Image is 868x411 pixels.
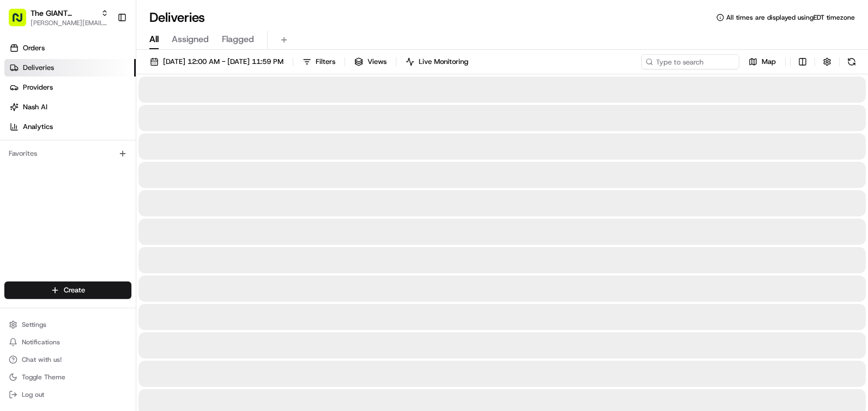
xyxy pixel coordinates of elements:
span: Chat with us! [22,355,62,364]
button: Notifications [4,334,131,350]
button: The GIANT Company [31,8,97,19]
span: Map [762,57,776,67]
span: Filters [316,57,335,67]
button: [PERSON_NAME][EMAIL_ADDRESS][PERSON_NAME][DOMAIN_NAME] [31,19,108,27]
span: Log out [22,390,44,399]
span: Providers [23,83,53,92]
button: Views [349,54,391,69]
span: Assigned [172,33,209,46]
button: Filters [298,54,340,69]
button: Toggle Theme [4,369,131,385]
button: Live Monitoring [401,54,473,69]
button: Log out [4,387,131,402]
span: Toggle Theme [22,373,65,381]
span: Views [367,57,387,67]
span: All times are displayed using EDT timezone [726,13,855,22]
button: Create [4,281,131,299]
input: Type to search [641,54,739,69]
span: Deliveries [23,63,54,73]
span: Live Monitoring [419,57,468,67]
button: [DATE] 12:00 AM - [DATE] 11:59 PM [145,54,288,69]
span: Orders [23,43,45,53]
span: Settings [22,320,46,329]
button: Settings [4,317,131,332]
a: Orders [4,39,136,57]
span: All [149,33,159,46]
a: Analytics [4,118,136,136]
button: The GIANT Company[PERSON_NAME][EMAIL_ADDRESS][PERSON_NAME][DOMAIN_NAME] [4,4,113,31]
span: Create [64,285,85,295]
a: Providers [4,79,136,96]
button: Chat with us! [4,352,131,367]
button: Refresh [844,54,859,69]
button: Map [744,54,781,69]
div: Favorites [4,145,131,162]
span: Notifications [22,338,60,347]
span: Flagged [222,33,254,46]
h1: Deliveries [149,9,205,26]
a: Nash AI [4,98,136,116]
span: [DATE] 12:00 AM - [DATE] 11:59 PM [163,57,284,67]
span: Nash AI [23,102,47,112]
a: Deliveries [4,59,136,77]
span: Analytics [23,122,53,132]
